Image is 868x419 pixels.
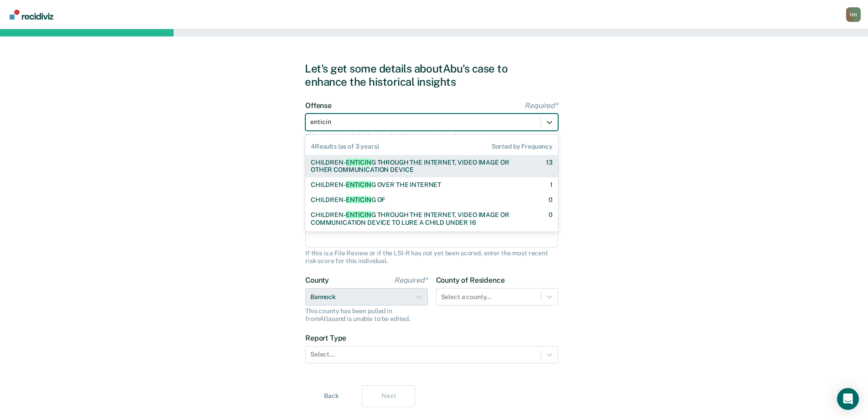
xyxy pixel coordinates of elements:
label: Report Type [305,334,558,342]
span: Required* [524,101,558,110]
div: Open Intercom Messenger [837,388,859,410]
div: CHILDREN- G THROUGH THE INTERNET, VIDEO IMAGE OR COMMUNICATION DEVICE TO LURE A CHILD UNDER 16 [311,211,533,227]
div: CHILDREN- G THROUGH THE INTERNET, VIDEO IMAGE OR OTHER COMMUNICATION DEVICE [311,159,530,174]
span: ENTICIN [346,159,371,166]
div: This county has been pulled in from Atlas and is unable to be edited. [305,307,428,323]
img: Recidiviz [10,10,53,20]
span: Sorted by Frequency [492,143,553,150]
span: ENTICIN [346,196,371,203]
span: Required* [394,276,428,285]
div: If there are multiple charges for this case, choose the most severe [305,133,558,140]
button: Profile dropdown button [846,7,861,22]
div: CHILDREN- G OF [311,196,385,204]
span: ENTICIN [346,211,371,218]
div: 13 [546,159,553,174]
button: Back [305,385,358,407]
div: CHILDREN- G OVER THE INTERNET [311,181,441,189]
div: 0 [549,211,553,227]
label: County [305,276,428,285]
span: ENTICIN [346,181,371,188]
button: Next [362,385,415,407]
span: 4 Results (as of 3 years) [311,143,379,150]
div: H H [846,7,861,22]
div: 1 [550,181,553,189]
div: 0 [549,196,553,204]
div: If this is a File Review or if the LSI-R has not yet been scored, enter the most recent risk scor... [305,249,558,265]
div: Let's get some details about Abu's case to enhance the historical insights [305,62,563,88]
label: Offense [305,101,558,110]
label: County of Residence [436,276,559,285]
